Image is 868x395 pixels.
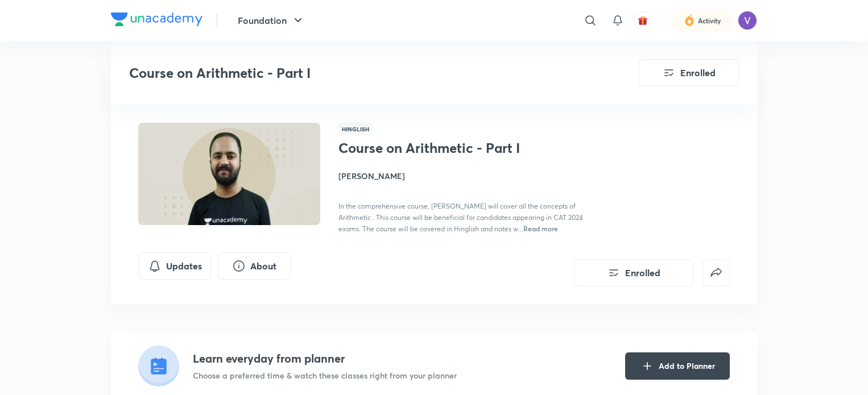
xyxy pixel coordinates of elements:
h3: Course on Arithmetic - Part I [129,65,574,81]
button: avatar [634,11,652,30]
a: Company Logo [111,13,202,29]
button: Foundation [231,9,312,32]
img: Vatsal Kanodia [738,11,757,30]
button: Enrolled [574,259,693,286]
img: Thumbnail [137,122,322,226]
button: false [702,259,730,286]
img: Company Logo [111,13,202,26]
span: Read more [523,224,558,233]
span: Hinglish [338,123,373,135]
img: avatar [638,15,648,26]
button: About [218,252,291,280]
button: Add to Planner [625,352,730,380]
button: Updates [138,252,211,280]
h4: [PERSON_NAME] [338,170,593,182]
span: In the comprehensive course, [PERSON_NAME] will cover all the concepts of Arithmetic . This cours... [338,202,583,233]
p: Choose a preferred time & watch these classes right from your planner [193,369,457,381]
img: activity [684,14,695,27]
button: Enrolled [639,59,739,86]
h4: Learn everyday from planner [193,350,457,367]
h1: Course on Arithmetic - Part I [338,140,524,156]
